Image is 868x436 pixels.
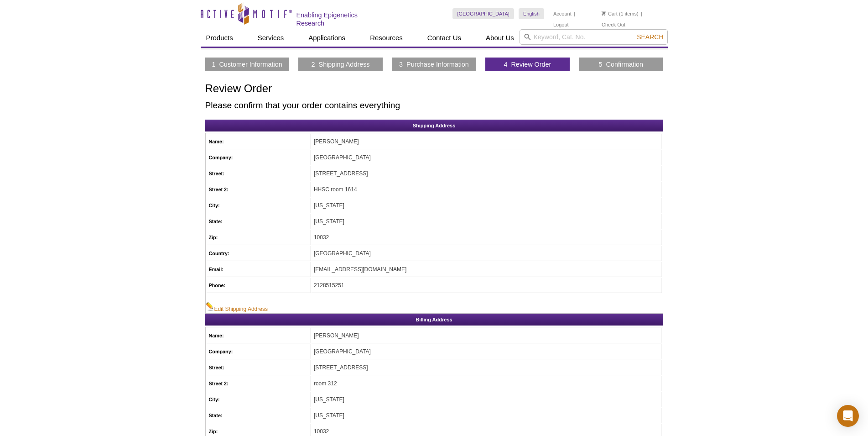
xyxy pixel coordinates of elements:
[209,201,308,210] h5: City:
[209,363,308,372] h5: Street:
[209,137,308,146] h5: Name:
[205,120,663,131] h2: Shipping Address
[209,249,308,257] h5: Country:
[634,33,666,41] button: Search
[209,185,308,194] h5: Street 2:
[212,60,282,68] a: 1 Customer Information
[602,8,639,19] li: (1 items)
[553,11,572,17] a: Account
[209,169,308,178] h5: Street:
[201,29,239,47] a: Products
[312,376,662,391] td: room 312
[312,182,662,197] td: HHSC room 1614
[312,134,662,149] td: [PERSON_NAME]
[209,153,308,162] h5: Company:
[312,166,662,181] td: [STREET_ADDRESS]
[312,408,662,423] td: [US_STATE]
[602,11,618,17] a: Cart
[209,395,308,404] h5: City:
[312,60,370,68] a: 2 Shipping Address
[574,8,575,19] li: |
[209,347,308,356] h5: Company:
[206,302,268,313] a: Edit Shipping Address
[205,314,663,326] h2: Billing Address
[312,246,662,261] td: [GEOGRAPHIC_DATA]
[209,281,308,289] h5: Phone:
[312,278,662,293] td: 2128515251
[312,360,662,375] td: [STREET_ADDRESS]
[312,392,662,407] td: [US_STATE]
[364,29,408,47] a: Resources
[303,29,351,47] a: Applications
[519,8,544,19] a: English
[312,198,662,213] td: [US_STATE]
[599,60,644,68] a: 5 Confirmation
[641,8,642,19] li: |
[480,29,520,47] a: About Us
[637,33,663,41] span: Search
[209,427,308,436] h5: Zip:
[205,83,663,96] h1: Review Order
[209,411,308,420] h5: State:
[209,265,308,273] h5: Email:
[209,217,308,226] h5: State:
[312,344,662,359] td: [GEOGRAPHIC_DATA]
[296,11,386,27] h2: Enabling Epigenetics Research
[209,233,308,242] h5: Zip:
[837,405,859,427] div: Open Intercom Messenger
[399,60,469,68] a: 3 Purchase Information
[312,150,662,165] td: [GEOGRAPHIC_DATA]
[209,331,308,340] h5: Name:
[312,328,662,343] td: [PERSON_NAME]
[504,60,551,68] a: 4 Review Order
[422,29,467,47] a: Contact Us
[205,101,663,110] h2: Please confirm that your order contains everything
[312,230,662,245] td: 10032
[312,262,662,277] td: [EMAIL_ADDRESS][DOMAIN_NAME]
[602,11,606,16] img: Your Cart
[553,21,569,28] a: Logout
[252,29,290,47] a: Services
[520,29,668,45] input: Keyword, Cat. No.
[602,21,625,28] a: Check Out
[206,302,214,311] img: Edit
[312,214,662,229] td: [US_STATE]
[209,379,308,388] h5: Street 2:
[452,8,514,19] a: [GEOGRAPHIC_DATA]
